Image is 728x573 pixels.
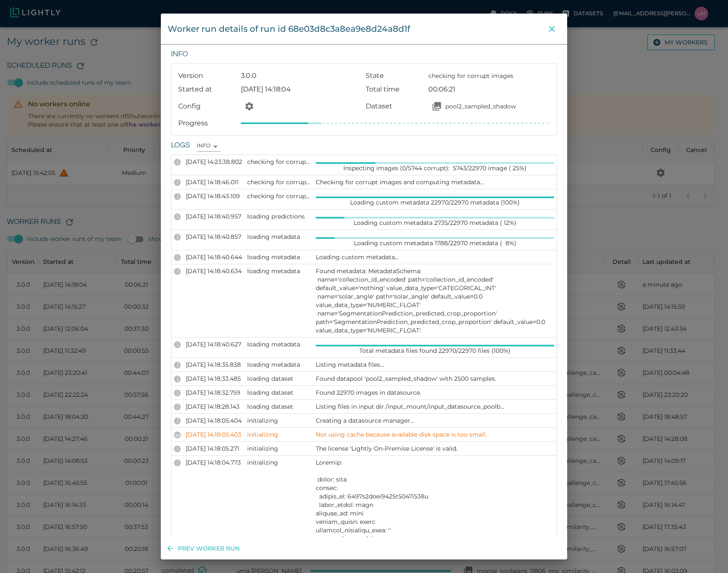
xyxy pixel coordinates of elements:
p: Started at [178,84,237,94]
p: Total time [366,84,425,94]
p: [DATE] 14:23:38.802 [186,158,242,166]
div: INFO [174,234,181,241]
p: Listing files in input dir /input_mount/input_datasource_poolb... [316,402,554,411]
button: Prev worker run [164,541,243,556]
p: loading metadata [247,233,311,241]
p: Dataset [366,101,425,111]
p: [DATE] 14:18:05.404 [186,416,242,425]
div: INFO [174,159,181,166]
span: checking for corrupt images [428,72,513,80]
p: [DATE] 14:18:43.109 [186,192,242,200]
p: Version [178,71,237,81]
div: 3.0.0 [237,67,362,81]
p: [DATE] 14:18:05.403 [186,430,242,439]
div: INFO [197,141,221,151]
div: INFO [174,341,181,348]
p: [DATE] 14:18:40.627 [186,340,242,349]
p: [DATE] 14:18:40.644 [186,253,242,261]
p: Found datapool 'pool2_sampled_shadow' with 2500 samples. [316,374,554,383]
div: INFO [174,179,181,186]
p: checking for corrupt images [247,158,311,166]
h6: Logs [171,139,190,152]
p: [DATE] 14:18:40.634 [186,267,242,275]
p: The license 'Lightly On-Premise License' is valid. [316,444,554,453]
p: [DATE] 14:18:35.838 [186,360,242,369]
p: Inspecting images (0/5744 corrupt): 5743/22970 image ( 25%) [343,164,527,172]
div: INFO [174,268,181,275]
p: loading dataset [247,388,311,397]
div: INFO [174,362,181,368]
p: [DATE] 14:18:40.957 [186,212,242,221]
p: [DATE] 14:18:28.143 [186,402,242,411]
p: Creating a datasource manager... [316,416,554,425]
div: INFO [174,418,181,424]
p: [DATE] 14:18:40.857 [186,233,242,241]
p: loading dataset [247,402,311,411]
a: Open your dataset pool2_sampled_shadowpool2_sampled_shadow [428,98,550,115]
div: INFO [174,404,181,410]
p: Loading custom metadata 2735/22970 metadata ( 12%) [353,219,516,227]
p: Found 22970 images in datasource. [316,388,554,397]
p: [DATE] 14:18:33.485 [186,374,242,383]
p: Found metadata: MetadataSchema: name='collection_id_encoded' path='collection_id_encoded' default... [316,267,554,335]
p: checking for corrupt images [247,192,311,200]
p: Not using cache because available disk space is too small. [316,430,554,439]
p: loading metadata [247,267,311,275]
p: checking for corrupt images [247,178,311,186]
div: INFO [174,376,181,382]
span: [DATE] 14:18:04 [241,85,291,93]
div: WARNING [174,432,181,438]
div: Worker run details of run id 68e03d8c3a8ea9e8d24a8d1f [168,22,410,36]
p: [DATE] 14:18:32.759 [186,388,242,397]
p: initializing [247,444,311,453]
p: initializing [247,416,311,425]
button: Open your dataset pool2_sampled_shadow [428,98,445,115]
p: State [366,71,425,81]
div: INFO [174,193,181,200]
button: close [543,20,560,37]
p: Loading custom metadata 22970/22970 metadata (100%) [350,198,520,207]
p: [DATE] 14:18:46.011 [186,178,242,186]
div: INFO [174,254,181,261]
p: Loading custom metadata 1788/22970 metadata ( 8%) [354,239,516,247]
p: Listing metadata files... [316,360,554,369]
p: pool2_sampled_shadow [445,102,516,111]
p: loading metadata [247,253,311,261]
p: Checking for corrupt images and computing metadata... [316,178,554,186]
p: initializing [247,430,311,439]
p: loading metadata [247,360,311,369]
p: loading dataset [247,374,311,383]
p: [DATE] 14:18:05.271 [186,444,242,453]
p: [DATE] 14:18:04.773 [186,458,242,467]
p: Loading custom metadata... [316,253,554,261]
p: Total metadata files found 22970/22970 files (100%) [359,346,510,355]
div: INFO [174,460,181,466]
h6: Info [171,48,557,61]
p: loading metadata [247,340,311,349]
p: loading predictions [247,212,311,221]
p: Config [178,101,237,111]
p: Progress [178,118,237,128]
div: INFO [174,390,181,396]
p: initializing [247,458,311,467]
time: 00:06:21 [428,85,455,93]
div: INFO [174,446,181,452]
div: INFO [174,213,181,220]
